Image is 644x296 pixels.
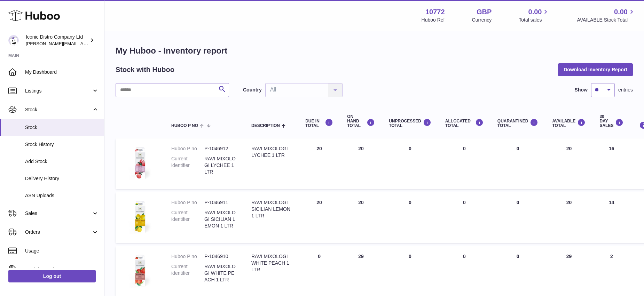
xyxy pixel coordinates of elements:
[204,253,237,260] dd: P-1046910
[298,138,340,189] td: 20
[575,87,588,93] label: Show
[517,146,519,151] span: 0
[8,35,19,46] img: paul@iconicdistro.com
[472,17,492,23] div: Currency
[116,65,174,74] h2: Stock with Huboo
[425,7,445,17] strong: 10772
[592,192,630,243] td: 14
[614,7,628,17] span: 0.00
[171,209,204,229] dt: Current identifier
[25,210,92,217] span: Sales
[251,199,291,219] div: RAVI MIXOLOGI SICILIAN LEMON 1 LTR
[298,192,340,243] td: 20
[517,200,519,205] span: 0
[171,199,204,206] dt: Huboo P no
[382,192,438,243] td: 0
[577,17,636,23] span: AVAILABLE Stock Total
[204,199,237,206] dd: P-1046911
[25,192,99,199] span: ASN Uploads
[497,119,539,128] div: QUARANTINED Total
[558,63,633,76] button: Download Inventory Report
[519,17,550,23] span: Total sales
[545,192,592,243] td: 20
[25,106,92,113] span: Stock
[389,119,431,128] div: UNPROCESSED Total
[545,138,592,189] td: 20
[204,263,237,283] dd: RAVI MIXOLOGI WHITE PEACH 1 LTR
[123,199,157,234] img: product image
[552,119,586,128] div: AVAILABLE Total
[204,155,237,175] dd: RAVI MIXOLOGI LYCHEE 1 LTR
[25,248,99,254] span: Usage
[25,88,92,94] span: Listings
[577,7,636,23] a: 0.00 AVAILABLE Stock Total
[382,138,438,189] td: 0
[517,254,519,259] span: 0
[340,138,382,189] td: 20
[171,253,204,260] dt: Huboo P no
[8,270,96,282] a: Log out
[123,253,157,288] img: product image
[204,145,237,152] dd: P-1046912
[25,266,92,273] span: Invoicing and Payments
[25,69,99,75] span: My Dashboard
[422,17,445,23] div: Huboo Ref
[445,119,484,128] div: ALLOCATED Total
[25,229,92,235] span: Orders
[477,7,492,17] strong: GBP
[171,123,198,128] span: Huboo P no
[171,145,204,152] dt: Huboo P no
[116,45,633,56] h1: My Huboo - Inventory report
[251,145,291,159] div: RAVI MIXOLOGI LYCHEE 1 LTR
[438,192,490,243] td: 0
[305,119,333,128] div: DUE IN TOTAL
[25,175,99,182] span: Delivery History
[25,158,99,165] span: Add Stock
[340,192,382,243] td: 20
[438,138,490,189] td: 0
[519,7,550,23] a: 0.00 Total sales
[528,7,542,17] span: 0.00
[25,141,99,148] span: Stock History
[592,138,630,189] td: 16
[243,87,262,93] label: Country
[171,263,204,283] dt: Current identifier
[25,124,99,131] span: Stock
[26,34,88,47] div: Iconic Distro Company Ltd
[171,155,204,175] dt: Current identifier
[123,145,157,180] img: product image
[251,253,291,273] div: RAVI MIXOLOGI WHITE PEACH 1 LTR
[251,123,280,128] span: Description
[618,87,633,93] span: entries
[347,114,375,128] div: ON HAND Total
[26,41,140,46] span: [PERSON_NAME][EMAIL_ADDRESS][DOMAIN_NAME]
[599,114,623,128] div: 30 DAY SALES
[204,209,237,229] dd: RAVI MIXOLOGI SICILIAN LEMON 1 LTR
